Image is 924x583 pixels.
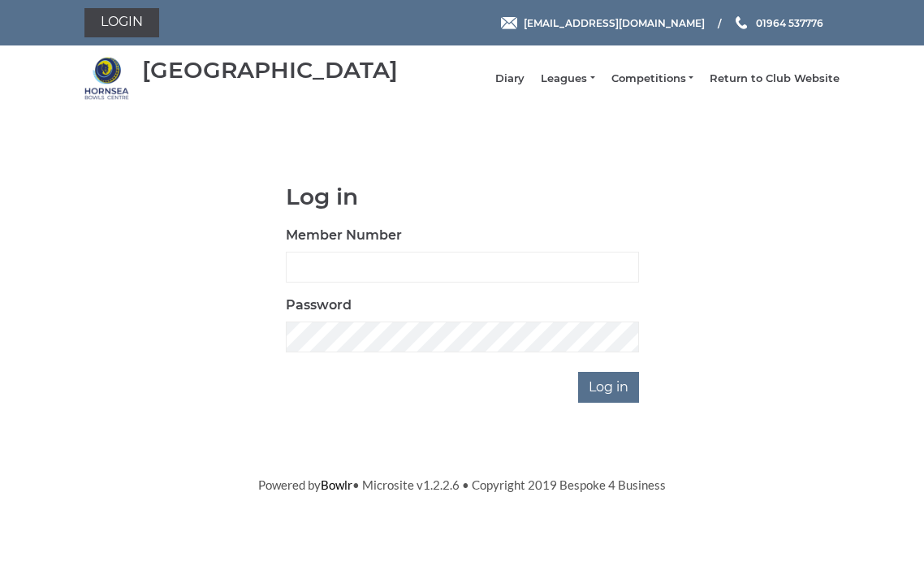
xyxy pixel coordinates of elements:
label: Password [286,296,352,315]
a: Phone us 01964 537776 [733,15,823,31]
a: Diary [495,71,525,86]
a: Competitions [611,71,693,86]
img: Hornsea Bowls Centre [84,56,129,101]
span: Powered by • Microsite v1.2.2.6 • Copyright 2019 Bespoke 4 Business [258,477,666,492]
div: [GEOGRAPHIC_DATA] [142,58,398,83]
img: Phone us [736,16,747,29]
img: Email [501,17,517,29]
a: Leagues [541,71,594,86]
h1: Log in [286,184,639,209]
a: Email [EMAIL_ADDRESS][DOMAIN_NAME] [501,15,705,31]
span: [EMAIL_ADDRESS][DOMAIN_NAME] [524,16,705,28]
span: 01964 537776 [756,16,823,28]
label: Member Number [286,226,402,245]
input: Log in [578,372,639,403]
a: Login [84,8,159,37]
a: Bowlr [321,477,352,492]
a: Return to Club Website [710,71,840,86]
